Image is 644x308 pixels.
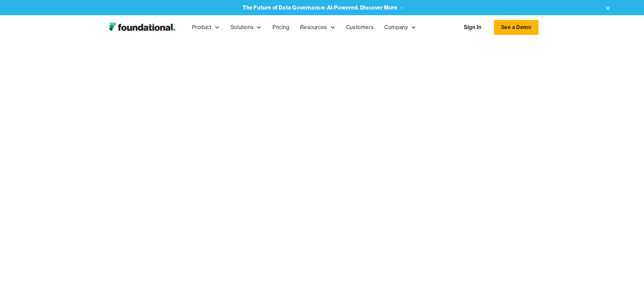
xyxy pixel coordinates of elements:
div: Company [379,16,422,39]
div: Company [384,23,408,32]
a: Sign In [457,20,488,34]
div: Solutions [231,23,254,32]
a: home [106,21,178,34]
a: The Future of Data Governance: AI-Powered. Discover More → [243,4,404,11]
a: Pricing [267,16,295,39]
strong: The Future of Data Governance: AI-Powered. Discover More → [243,4,404,11]
a: Customers [341,16,379,39]
div: Resources [300,23,327,32]
div: Solutions [225,16,267,39]
div: Resources [295,16,340,39]
div: Product [192,23,212,32]
img: Foundational Logo [106,21,178,34]
div: Product [187,16,225,39]
a: See a Demo [494,20,539,35]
